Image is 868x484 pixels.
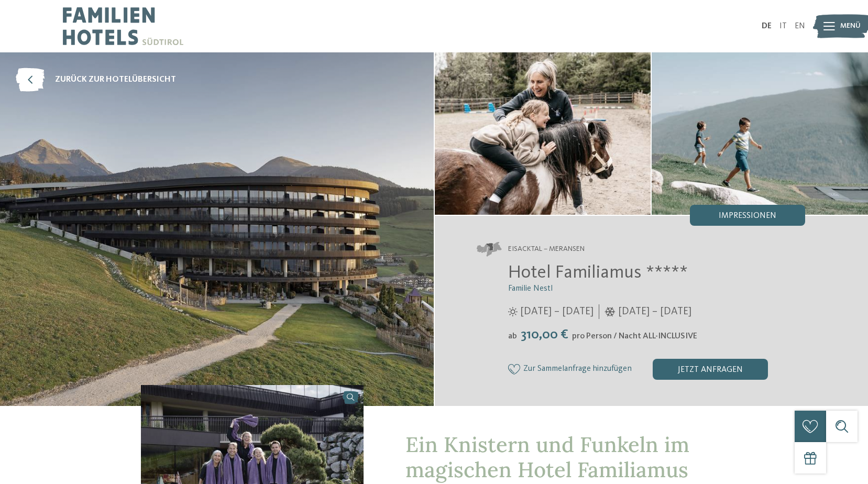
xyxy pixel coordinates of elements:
[653,359,768,380] div: jetzt anfragen
[508,307,518,316] i: Öffnungszeiten im Sommer
[508,244,585,255] span: Eisacktal – Meransen
[55,74,176,85] span: zurück zur Hotelübersicht
[840,21,861,31] span: Menü
[618,304,691,319] span: [DATE] – [DATE]
[435,52,651,215] img: Das Familienhotel in Meransen
[508,284,553,293] span: Familie Nestl
[572,332,697,340] span: pro Person / Nacht ALL-INCLUSIVE
[652,52,868,215] img: Das Familienhotel in Meransen
[762,22,772,30] a: DE
[523,365,632,374] span: Zur Sammelanfrage hinzufügen
[795,22,805,30] a: EN
[16,68,176,92] a: zurück zur Hotelübersicht
[508,332,517,340] span: ab
[779,22,787,30] a: IT
[520,304,594,319] span: [DATE] – [DATE]
[518,328,571,342] span: 310,00 €
[605,307,616,316] i: Öffnungszeiten im Winter
[719,212,776,220] span: Impressionen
